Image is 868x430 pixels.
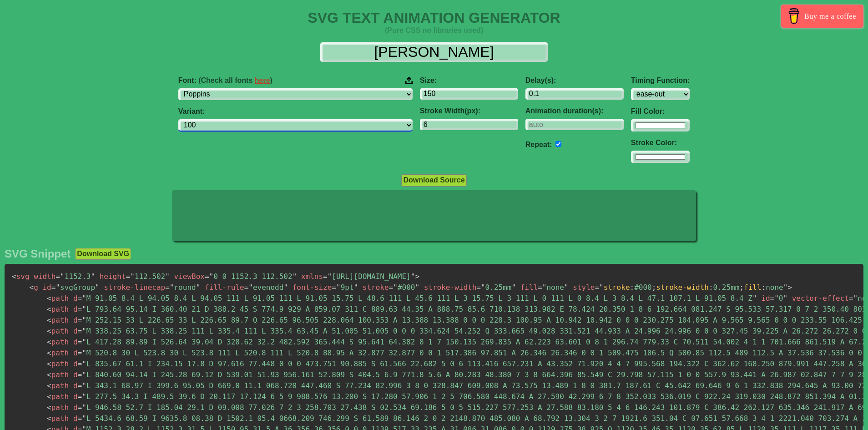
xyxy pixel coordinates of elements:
span: stroke-width [424,283,477,292]
span: path [47,327,69,335]
span: stroke-linecap [104,283,165,292]
span: path [47,414,69,423]
span: " [481,283,485,292]
span: g [30,283,38,292]
span: " [336,283,341,292]
span: " [56,283,60,292]
h2: SVG Snippet [5,248,71,260]
span: path [47,359,69,368]
span: < [47,392,51,401]
span: " [170,283,174,292]
span: d [73,381,78,390]
button: Download SVG [75,248,131,260]
span: = [165,283,170,292]
span: " [82,338,86,346]
span: 0.25mm [476,283,516,292]
span: =" [595,283,603,292]
span: 112.502 [126,272,170,281]
a: here [255,76,270,84]
span: " [95,283,100,292]
span: path [47,381,69,390]
span: = [78,392,82,401]
span: #000 [389,283,419,292]
span: d [73,403,78,412]
span: = [78,327,82,335]
label: Timing Function: [631,76,690,85]
span: style [573,283,595,292]
input: auto [555,141,561,147]
span: id [42,283,51,292]
span: < [47,327,51,335]
span: = [78,414,82,423]
span: = [78,338,82,346]
span: id [761,294,770,303]
span: < [47,359,51,368]
span: ; [652,283,656,292]
img: Buy me a coffee [786,8,802,24]
span: path [47,349,69,357]
span: = [56,272,60,281]
span: " [752,294,757,303]
span: " [783,283,788,292]
span: " [511,283,516,292]
span: path [47,316,69,324]
span: " [328,272,332,281]
span: fill-rule [205,283,244,292]
label: Animation duration(s): [525,107,624,115]
span: > [415,272,419,281]
a: Buy me a coffee [781,5,863,28]
span: viewBox [174,272,205,281]
label: Stroke Width(px): [420,107,518,115]
span: d [73,338,78,346]
span: = [323,272,328,281]
span: d [73,392,78,401]
span: = [332,283,336,292]
span: d [73,414,78,423]
input: 100 [420,88,518,100]
span: < [47,414,51,423]
span: 0 [770,294,788,303]
span: = [538,283,542,292]
span: stroke [363,283,389,292]
span: = [126,272,131,281]
span: < [47,381,51,390]
span: " [283,283,288,292]
span: " [783,294,787,303]
span: < [47,305,51,314]
span: path [47,403,69,412]
span: " [542,283,547,292]
span: " [411,272,415,281]
span: < [47,294,51,303]
span: = [476,283,481,292]
span: = [78,316,82,324]
span: < [30,283,34,292]
span: font-size [293,283,332,292]
span: " [82,327,86,335]
span: d [73,294,78,303]
span: svgGroup [51,283,100,292]
span: d [73,359,78,368]
span: " [60,272,65,281]
span: xmlns [301,272,323,281]
span: " [354,283,358,292]
span: Buy me a coffee [804,8,856,24]
span: " [82,392,86,401]
span: : [762,283,766,292]
span: : [630,283,635,292]
span: = [389,283,394,292]
span: = [78,381,82,390]
label: Repeat: [525,141,552,148]
span: < [12,272,16,281]
span: " [130,272,135,281]
span: vector-effect [792,294,849,303]
span: fill [744,283,762,292]
span: " [82,305,86,314]
input: auto [525,119,624,130]
span: M 91.05 8.4 L 94.05 8.4 L 94.05 111 L 91.05 111 L 91.05 15.75 L 48.6 111 L 45.6 111 L 3 15.75 L 3... [78,294,757,303]
span: " [82,294,86,303]
span: = [78,370,82,379]
span: " [248,283,253,292]
span: 9pt [332,283,358,292]
label: Variant: [178,107,413,116]
span: d [73,370,78,379]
